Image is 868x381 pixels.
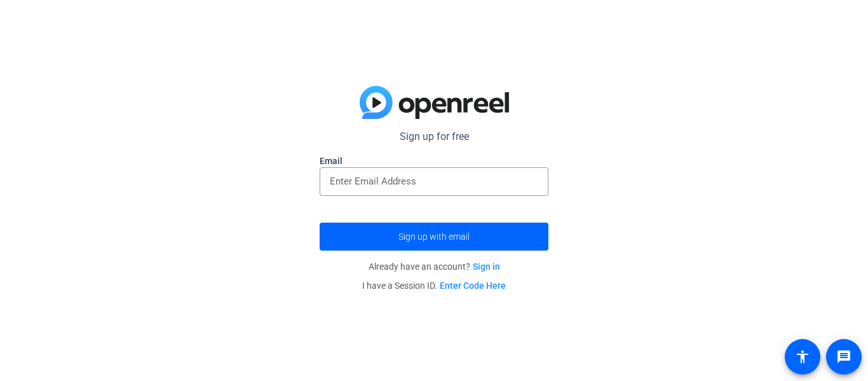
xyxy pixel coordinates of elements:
span: I have a Session ID. [362,281,506,291]
button: Sign up with email [320,223,548,251]
a: Enter Code Here [440,281,506,291]
mat-icon: message [836,349,851,364]
label: Email [320,155,548,167]
span: Already have an account? [369,261,500,272]
mat-icon: accessibility [795,349,810,364]
a: Sign in [473,261,500,272]
img: blue-gradient.svg [360,86,509,119]
input: Enter Email Address [330,174,538,189]
p: Sign up for free [320,129,548,144]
